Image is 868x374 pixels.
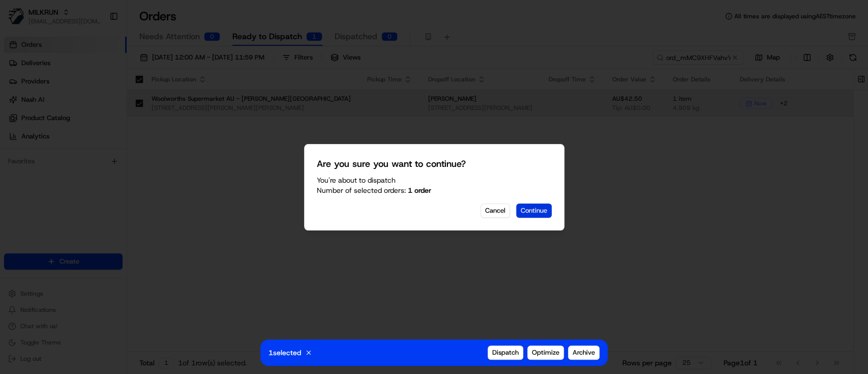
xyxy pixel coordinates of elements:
button: Cancel [481,204,510,218]
button: Continue [516,204,552,218]
span: Dispatch [368,176,396,185]
p: You're about to [317,175,552,195]
span: Number of selected orders: [317,185,406,195]
strong: 1 order [408,185,431,195]
h2: Are you sure you want to continue? [317,157,552,171]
